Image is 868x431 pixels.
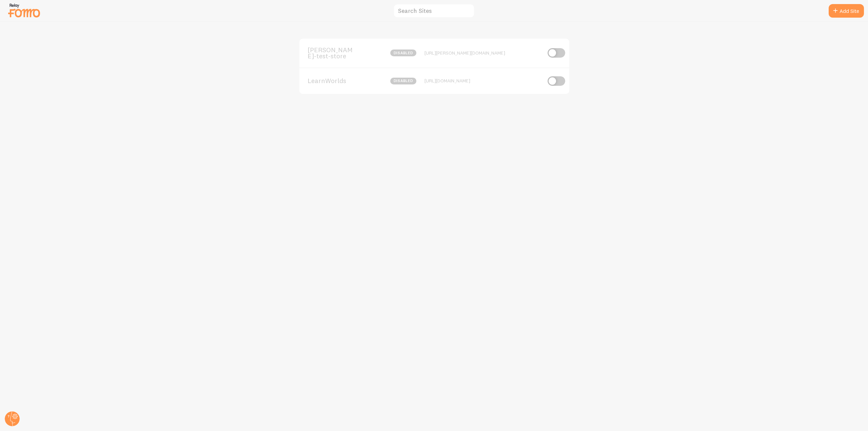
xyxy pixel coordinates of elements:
span: disabled [390,78,416,84]
span: [PERSON_NAME]-test-store [308,47,362,59]
div: [URL][DOMAIN_NAME] [425,78,541,84]
div: [URL][PERSON_NAME][DOMAIN_NAME] [425,50,541,56]
span: LearnWorlds [308,78,362,84]
span: disabled [390,50,416,56]
img: fomo-relay-logo-orange.svg [7,2,41,19]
